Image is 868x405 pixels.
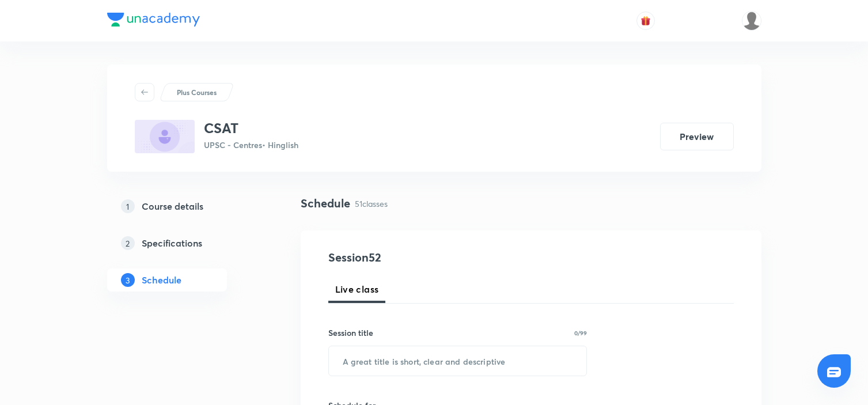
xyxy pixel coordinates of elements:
[135,120,195,153] img: A78C1264-D17F-4E1E-B532-C9AF1742DAAC_plus.png
[142,199,203,213] h5: Course details
[107,13,200,27] img: Company Logo
[177,87,217,97] p: Plus Courses
[204,139,298,151] p: UPSC - Centres • Hinglish
[142,236,202,250] h5: Specifications
[328,327,373,339] h6: Session title
[742,11,761,31] img: Abhijeet Srivastav
[640,16,651,26] img: avatar
[329,346,587,376] input: A great title is short, clear and descriptive
[355,198,388,210] p: 51 classes
[636,12,655,30] button: avatar
[107,232,264,255] a: 2Specifications
[574,330,587,336] p: 0/99
[660,123,734,150] button: Preview
[107,13,200,29] a: Company Logo
[107,195,264,218] a: 1Course details
[121,199,135,213] p: 1
[121,273,135,287] p: 3
[204,120,298,137] h3: CSAT
[328,249,539,266] h4: Session 52
[121,236,135,250] p: 2
[301,195,350,212] h4: Schedule
[142,273,181,287] h5: Schedule
[335,282,379,296] span: Live class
